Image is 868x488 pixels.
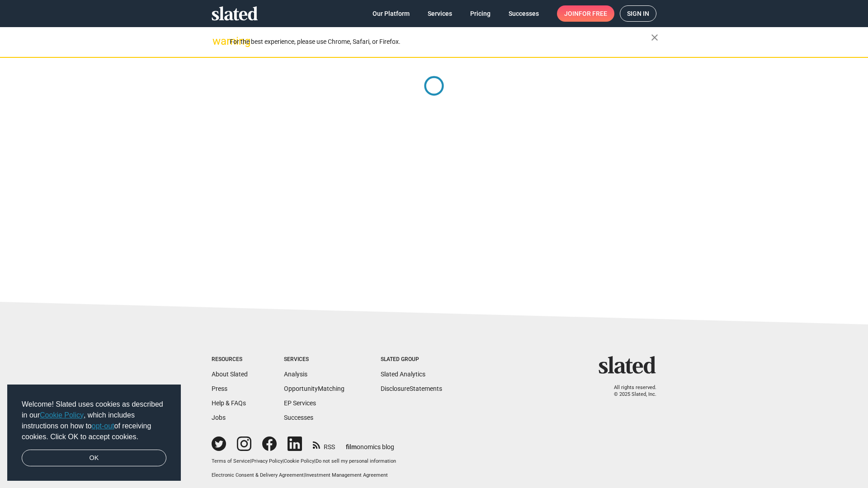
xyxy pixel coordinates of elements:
[346,436,394,451] a: filmonomics blog
[313,437,335,451] a: RSS
[316,458,396,465] button: Do not sell my personal information
[212,399,246,407] a: Help & FAQs
[212,356,248,363] div: Resources
[284,356,344,363] div: Services
[230,36,651,48] div: For the best experience, please use Chrome, Safari, or Firefox.
[7,385,181,481] div: cookieconsent
[251,458,283,464] a: Privacy Policy
[381,385,442,392] a: DisclosureStatements
[212,472,304,478] a: Electronic Consent & Delivery Agreement
[501,5,546,22] a: Successes
[470,5,491,22] span: Pricing
[564,5,607,22] span: Join
[284,371,307,378] a: Analysis
[649,32,660,43] mat-icon: close
[620,5,656,22] a: Sign in
[305,472,388,478] a: Investment Management Agreement
[92,422,114,430] a: opt-out
[604,385,656,398] p: All rights reserved. © 2025 Slated, Inc.
[428,5,452,22] span: Services
[212,36,223,47] mat-icon: warning
[627,6,649,21] span: Sign in
[212,371,248,378] a: About Slated
[284,399,316,407] a: EP Services
[212,385,227,392] a: Press
[22,399,166,442] span: Welcome! Slated uses cookies as described in our , which includes instructions on how to of recei...
[365,5,417,22] a: Our Platform
[284,414,313,421] a: Successes
[509,5,539,22] span: Successes
[557,5,614,22] a: Joinfor free
[283,458,284,464] span: |
[314,458,316,464] span: |
[22,450,166,467] a: dismiss cookie message
[284,458,314,464] a: Cookie Policy
[381,371,425,378] a: Slated Analytics
[381,356,442,363] div: Slated Group
[579,5,607,22] span: for free
[250,458,251,464] span: |
[420,5,459,22] a: Services
[373,5,410,22] span: Our Platform
[212,414,226,421] a: Jobs
[304,472,305,478] span: |
[212,458,250,464] a: Terms of Service
[284,385,344,392] a: OpportunityMatching
[346,443,357,450] span: film
[40,411,84,419] a: Cookie Policy
[463,5,498,22] a: Pricing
